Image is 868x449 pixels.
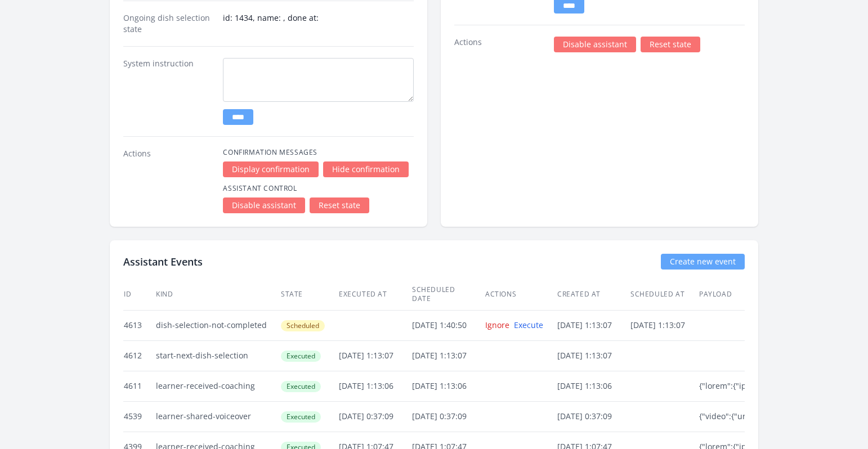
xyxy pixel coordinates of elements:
a: Disable assistant [554,37,636,52]
dt: Ongoing dish selection state [123,12,214,35]
td: [DATE] 1:13:07 [411,340,485,371]
span: Executed [281,411,321,423]
td: start-next-dish-selection [155,340,280,371]
span: Executed [281,381,321,392]
a: Reset state [310,197,369,213]
a: Reset state [641,37,700,52]
h4: Assistant Control [223,184,414,193]
h4: Confirmation Messages [223,148,414,157]
td: [DATE] 0:37:09 [557,401,630,432]
a: Display confirmation [223,161,319,177]
dt: Actions [123,148,214,213]
td: [DATE] 1:13:07 [338,340,411,371]
td: [DATE] 1:13:06 [411,371,485,401]
th: ID [123,279,155,311]
td: [DATE] 1:40:50 [411,310,485,340]
td: 4612 [123,340,155,371]
td: learner-received-coaching [155,371,280,401]
a: Create new event [661,254,745,270]
td: [DATE] 1:13:07 [630,310,699,340]
span: Scheduled [281,320,325,331]
a: Ignore [485,320,509,330]
td: [DATE] 1:13:07 [557,310,630,340]
td: 4539 [123,401,155,432]
td: [DATE] 0:37:09 [411,401,485,432]
a: Hide confirmation [323,161,409,177]
th: Scheduled at [630,279,699,311]
th: Executed at [338,279,411,311]
th: State [280,279,338,311]
a: Disable assistant [223,197,305,213]
td: 4613 [123,310,155,340]
td: dish-selection-not-completed [155,310,280,340]
th: Kind [155,279,280,311]
dt: Actions [454,37,545,52]
td: [DATE] 1:13:06 [557,371,630,401]
dd: id: 1434, name: , done at: [223,12,414,35]
dt: System instruction [123,58,214,125]
td: 4611 [123,371,155,401]
h2: Assistant Events [123,254,203,270]
td: [DATE] 1:13:07 [557,340,630,371]
td: learner-shared-voiceover [155,401,280,432]
th: Actions [485,279,557,311]
td: [DATE] 0:37:09 [338,401,411,432]
th: Scheduled date [411,279,485,311]
span: Executed [281,351,321,362]
td: [DATE] 1:13:06 [338,371,411,401]
a: Execute [514,320,543,330]
th: Created at [557,279,630,311]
